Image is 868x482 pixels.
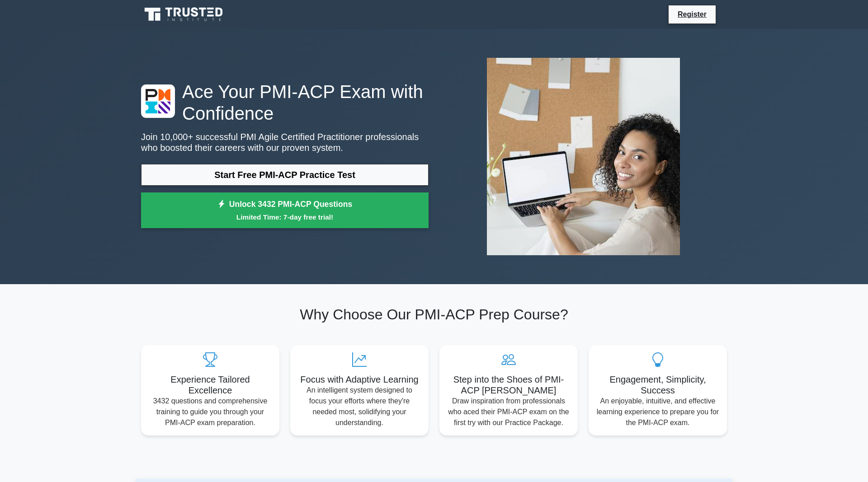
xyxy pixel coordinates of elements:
[141,81,429,124] h1: Ace Your PMI-ACP Exam with Confidence
[596,396,720,428] p: An enjoyable, intuitive, and effective learning experience to prepare you for the PMI-ACP exam.
[141,192,429,229] a: Unlock 3432 PMI-ACP QuestionsLimited Time: 7-day free trial!
[152,212,417,222] small: Limited Time: 7-day free trial!
[447,374,571,396] h5: Step into the Shoes of PMI-ACP [PERSON_NAME]
[141,164,429,186] a: Start Free PMI-ACP Practice Test
[141,131,429,153] p: Join 10,000+ successful PMI Agile Certified Practitioner professionals who boosted their careers ...
[447,396,571,428] p: Draw inspiration from professionals who aced their PMI-ACP exam on the first try with our Practic...
[297,385,421,428] p: An intelligent system designed to focus your efforts where they're needed most, solidifying your ...
[148,374,272,396] h5: Experience Tailored Excellence
[148,396,272,428] p: 3432 questions and comprehensive training to guide you through your PMI-ACP exam preparation.
[596,374,720,396] h5: Engagement, Simplicity, Success
[297,374,421,385] h5: Focus with Adaptive Learning
[141,306,727,323] h2: Why Choose Our PMI-ACP Prep Course?
[672,9,712,20] a: Register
